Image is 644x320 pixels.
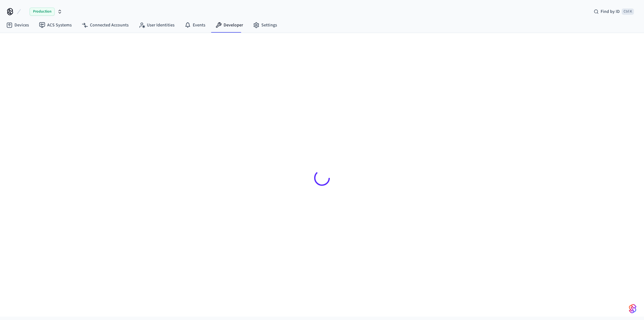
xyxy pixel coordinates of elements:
[248,19,282,31] a: Settings
[34,19,77,31] a: ACS Systems
[77,19,134,31] a: Connected Accounts
[1,19,34,31] a: Devices
[134,19,180,31] a: User Identities
[210,19,248,31] a: Developer
[622,8,634,15] span: Ctrl K
[180,19,210,31] a: Events
[30,8,55,16] span: Production
[629,304,636,314] img: SeamLogoGradient.69752ec5.svg
[601,8,620,15] span: Find by ID
[589,6,639,17] div: Find by IDCtrl K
